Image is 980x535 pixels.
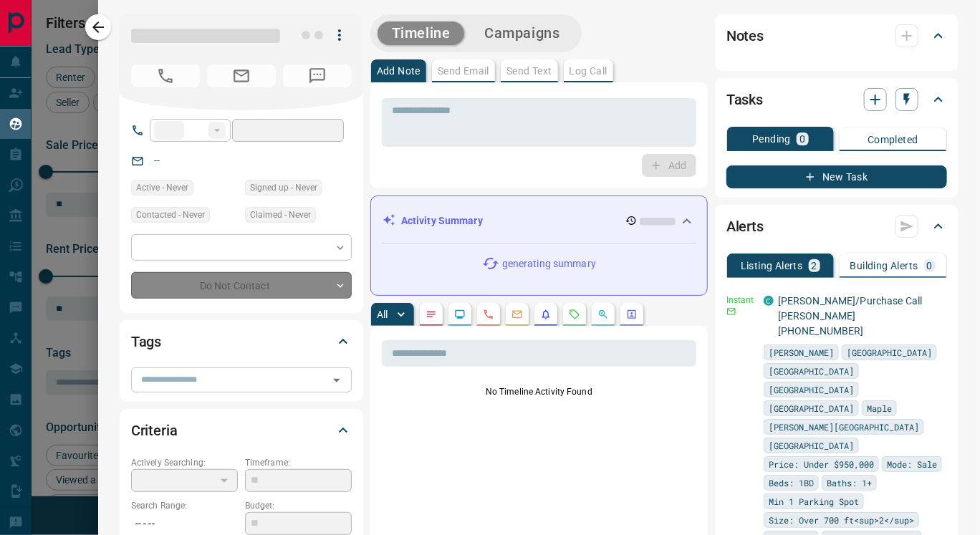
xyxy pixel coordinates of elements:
svg: Email [726,307,736,317]
p: Instant [726,294,755,307]
p: Budget: [245,499,352,512]
a: [PERSON_NAME]/Purchase Call [PERSON_NAME] [PHONE_NUMBER] [778,295,923,337]
span: Maple [867,401,892,415]
svg: Requests [569,309,580,320]
div: Do Not Contact [131,272,352,299]
p: Add Note [377,66,421,76]
p: No Timeline Activity Found [382,385,696,398]
div: Notes [726,19,947,53]
p: Timeframe: [245,456,352,469]
p: All [377,309,388,319]
span: No Number [283,64,352,87]
span: Baths: 1+ [827,476,872,490]
button: Open [327,370,347,390]
p: Pending [752,134,791,144]
span: Signed up - Never [250,180,317,195]
span: Mode: Sale [887,457,937,471]
svg: Listing Alerts [540,309,552,320]
div: Alerts [726,209,947,244]
h2: Tags [131,330,161,353]
div: Tasks [726,82,947,117]
div: Criteria [131,413,352,448]
span: No Number [131,64,200,87]
svg: Lead Browsing Activity [454,309,466,320]
svg: Notes [426,309,437,320]
span: [GEOGRAPHIC_DATA] [769,438,854,453]
p: Completed [868,135,918,145]
svg: Calls [483,309,494,320]
p: Activity Summary [401,213,483,228]
span: No Email [207,64,276,87]
h2: Alerts [726,215,764,238]
span: [PERSON_NAME] [769,345,834,360]
div: condos.ca [764,296,774,306]
button: New Task [726,165,947,188]
p: Actively Searching: [131,456,238,469]
a: -- [154,155,160,166]
p: 2 [812,261,817,271]
span: [PERSON_NAME][GEOGRAPHIC_DATA] [769,420,919,434]
span: [GEOGRAPHIC_DATA] [769,382,854,397]
p: 0 [927,261,933,271]
div: Activity Summary [383,208,696,234]
span: [GEOGRAPHIC_DATA] [769,401,854,415]
span: [GEOGRAPHIC_DATA] [769,364,854,378]
p: 0 [799,134,805,144]
p: Search Range: [131,499,238,512]
span: Contacted - Never [136,208,205,222]
span: Claimed - Never [250,208,311,222]
button: Timeline [378,21,465,45]
span: Active - Never [136,180,188,195]
p: generating summary [502,256,596,271]
p: Building Alerts [850,261,918,271]
p: Listing Alerts [741,261,803,271]
svg: Opportunities [597,309,609,320]
div: Tags [131,324,352,359]
span: Min 1 Parking Spot [769,494,859,509]
svg: Emails [511,309,523,320]
span: Price: Under $950,000 [769,457,874,471]
h2: Tasks [726,88,763,111]
h2: Criteria [131,419,178,442]
span: Size: Over 700 ft<sup>2</sup> [769,513,914,527]
h2: Notes [726,24,764,47]
button: Campaigns [470,21,574,45]
svg: Agent Actions [626,309,638,320]
span: Beds: 1BD [769,476,814,490]
span: [GEOGRAPHIC_DATA] [847,345,932,360]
